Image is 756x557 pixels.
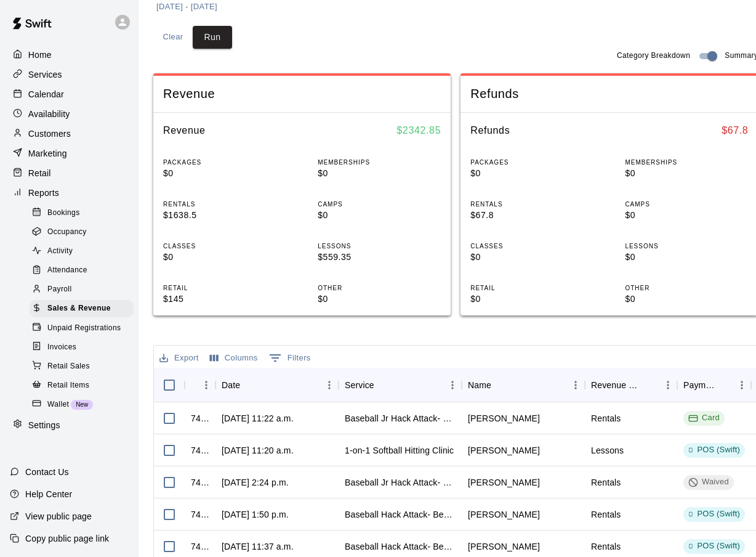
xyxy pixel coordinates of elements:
p: $0 [470,293,593,306]
button: Sort [491,376,509,394]
p: RENTALS [163,200,286,209]
div: Name [462,368,585,402]
h6: $ 2342.85 [396,123,441,139]
button: Menu [659,376,677,394]
div: 1-on-1 Softball Hitting Clinic [345,444,454,457]
button: Export [156,349,202,368]
span: Invoices [47,341,76,354]
div: InvoiceId [185,368,215,402]
button: Run [193,26,232,49]
div: WalletNew [30,396,134,413]
a: Invoices [30,338,139,357]
p: OTHER [318,283,441,293]
p: LESSONS [318,242,441,251]
div: Availability [10,105,129,123]
div: POS (Swift) [688,540,740,552]
p: $0 [318,293,441,306]
div: Service [339,368,462,402]
span: Bookings [47,207,80,219]
div: Bookings [30,205,134,222]
div: Date [222,368,240,402]
div: Payment Method [683,368,715,402]
div: Attendance [30,262,134,279]
div: Rentals [591,508,621,521]
span: Activity [47,245,73,258]
button: Sort [641,376,659,394]
div: 747561 [191,508,209,521]
div: Reports [10,184,129,202]
button: Sort [715,376,733,394]
a: Attendance [30,261,139,280]
p: MEMBERSHIPS [318,158,441,167]
a: Occupancy [30,222,139,242]
div: Aug 11, 2025, 11:20 a.m. [222,444,294,457]
p: $0 [625,251,748,264]
span: New [71,401,93,408]
p: CLASSES [470,242,593,251]
div: Unpaid Registrations [30,320,134,337]
p: CAMPS [625,200,748,209]
div: Service [345,368,374,402]
p: PACKAGES [470,158,593,167]
div: Activity [30,243,134,260]
div: Aug 10, 2025, 2:24 p.m. [222,476,289,489]
span: Retail Sales [47,360,90,373]
a: Retail Sales [30,357,139,376]
a: Unpaid Registrations [30,319,139,338]
p: Retail [28,167,51,179]
div: Retail Items [30,377,134,394]
div: Card [688,412,720,424]
span: Retail Items [47,380,89,392]
div: Baseball Jr Hack Attack- Perfect for all skill levels [345,412,456,425]
div: Christine Rennie [468,412,540,425]
p: Home [28,49,52,61]
div: Revenue Category [585,368,677,402]
p: $1638.5 [163,209,286,222]
div: Waived [688,476,729,488]
div: Payroll [30,281,134,298]
div: Revenue Category [591,368,641,402]
div: Invoices [30,339,134,356]
button: Menu [733,376,751,394]
span: Occupancy [47,226,87,238]
div: Date [215,368,339,402]
button: Clear [153,26,193,49]
div: Marketing [10,144,129,163]
span: Category Breakdown [617,50,690,62]
p: Help Center [25,488,72,500]
a: Services [10,65,129,84]
div: 749235 [191,444,209,457]
p: CLASSES [163,242,286,251]
button: Show filters [266,348,314,368]
p: $145 [163,293,286,306]
a: Bookings [30,203,139,222]
button: Menu [443,376,462,394]
span: Attendance [47,264,87,277]
p: $0 [470,167,593,180]
p: PACKAGES [163,158,286,167]
p: MEMBERSHIPS [625,158,748,167]
a: Payroll [30,280,139,299]
p: $0 [318,167,441,180]
div: Baseball Jr Hack Attack- Perfect for all skill levels [345,476,456,489]
p: Copy public page link [25,532,109,545]
h6: Refunds [470,123,510,139]
button: Menu [566,376,585,394]
div: Lessons [591,444,624,457]
a: Calendar [10,85,129,104]
div: Phil Cowley [468,540,540,553]
p: $0 [625,293,748,306]
span: Wallet [47,399,69,411]
div: Occupancy [30,224,134,241]
a: Retail [10,164,129,182]
p: $0 [163,167,286,180]
div: Home [10,46,129,64]
div: 747616 [191,476,209,489]
p: RETAIL [163,283,286,293]
div: Clark Watson-Brown [468,508,540,521]
div: POS (Swift) [688,508,740,520]
p: Availability [28,108,70,120]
